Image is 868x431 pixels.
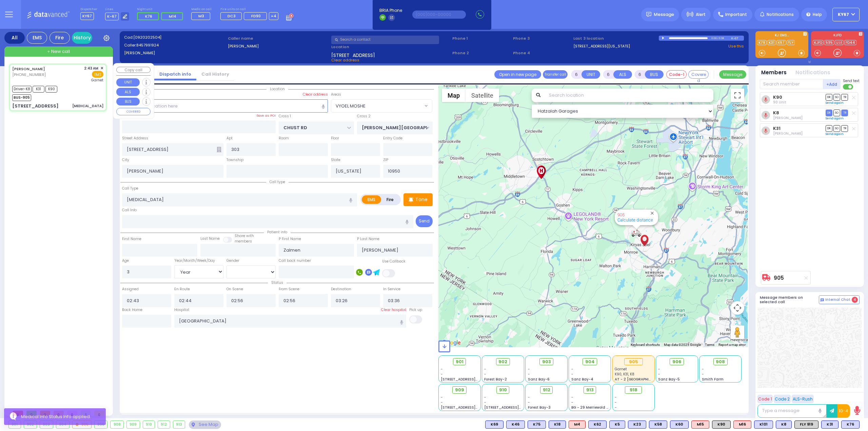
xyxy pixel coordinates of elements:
[116,108,151,115] button: COVERED
[484,405,548,410] span: [STREET_ADDRESS][PERSON_NAME]
[441,377,505,382] span: [STREET_ADDRESS][PERSON_NAME]
[331,92,341,97] label: Areas
[717,34,718,42] div: /
[631,229,642,237] div: 905
[728,43,744,49] a: Use this
[731,326,744,339] button: Drag Pegman onto the map to open Street View
[228,43,329,49] label: [PERSON_NAME]
[672,358,682,365] span: 906
[733,420,751,429] div: M16
[191,7,213,12] label: Medic on call
[80,7,97,12] label: Dispatcher
[549,420,566,429] div: BLS
[794,420,818,429] div: FLY 919
[226,287,243,292] label: On Scene
[484,395,486,400] span: -
[569,420,586,429] div: ALS
[266,179,289,184] span: Call type
[154,71,196,77] a: Dispatch info
[485,420,504,429] div: BLS
[702,367,704,372] span: -
[331,52,375,57] span: [STREET_ADDRESS]
[137,7,185,12] label: Night unit
[588,420,607,429] div: BLS
[571,367,573,372] span: -
[124,42,225,48] label: Caller:
[143,421,155,428] div: 910
[716,358,725,365] span: 908
[617,212,625,217] a: 905
[821,420,839,429] div: BLS
[773,131,803,136] span: Yisroel Feldman
[696,12,706,18] span: Alert
[331,100,423,112] span: VYOEL MOSHE
[826,116,844,120] a: Send again
[268,280,287,285] span: Status
[586,387,594,393] span: 913
[124,50,225,56] label: [PERSON_NAME]
[571,377,593,382] span: Sanz Bay-4
[733,420,751,429] div: ALS
[196,71,234,77] a: Call History
[235,233,254,238] small: Share with
[122,136,148,141] label: Street Address
[702,377,724,382] span: Smith Farm
[279,258,311,263] label: Call back number
[528,420,546,429] div: BLS
[646,12,651,17] img: message.svg
[357,236,379,242] label: P Last Name
[649,210,655,216] button: Close
[535,165,547,179] div: Orange Regional Medical Center
[843,78,860,83] span: Send text
[12,103,59,110] div: [STREET_ADDRESS]
[116,98,140,106] button: BUS
[757,40,767,45] a: K76
[124,35,225,40] label: Cad:
[843,83,854,90] label: Turn off text
[441,372,443,377] span: -
[615,400,652,405] div: -
[362,195,381,204] label: EMS
[452,36,511,41] span: Phone 1
[731,89,744,102] button: Toggle fullscreen view
[543,387,550,393] span: 912
[72,32,92,44] a: History
[813,40,824,45] a: KJFD
[174,307,189,313] label: Hospital
[279,136,289,141] label: Room
[615,377,665,382] span: AT - 2 [GEOGRAPHIC_DATA]
[838,12,849,18] span: KY67
[440,338,462,347] img: Google
[624,358,643,366] div: 905
[835,40,844,45] a: Util
[105,7,130,12] label: Lines
[145,14,152,19] span: K76
[200,236,220,241] label: Last Name
[409,307,422,313] label: Pick up
[573,43,630,49] a: [STREET_ADDRESS][US_STATE]
[658,377,680,382] span: Sanz Bay-5
[441,405,505,410] span: [STREET_ADDRESS][PERSON_NAME]
[691,420,709,429] div: M15
[4,32,25,44] div: All
[615,367,627,372] span: Garnet
[719,70,746,79] button: Message
[228,36,329,41] label: Caller name
[174,258,223,263] div: Year/Month/Week/Day
[331,157,340,163] label: State
[837,404,850,418] button: 10-4
[382,259,406,264] label: Use Callback
[174,287,190,292] label: En Route
[50,32,70,44] div: Fire
[543,70,568,79] button: Transfer call
[303,92,328,97] label: Clear address
[383,287,400,292] label: In Service
[841,110,848,116] span: TR
[27,32,47,44] div: EMS
[826,94,832,100] span: DR
[158,421,170,428] div: 912
[415,196,428,203] p: Tone
[754,420,773,429] div: BLS
[774,395,791,403] button: Code 2
[767,40,776,45] a: K31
